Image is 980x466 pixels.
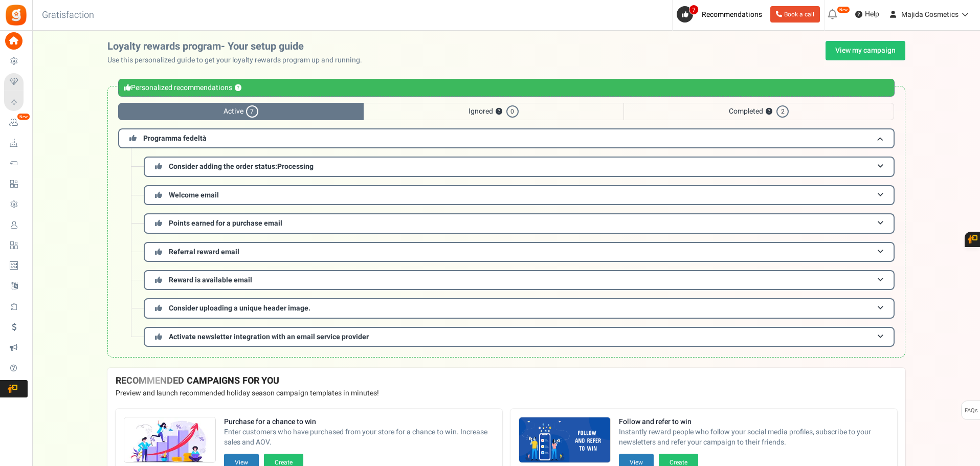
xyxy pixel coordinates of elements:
img: Recommended Campaigns [519,417,610,463]
h3: Gratisfaction [31,5,105,26]
em: New [17,113,30,120]
button: ? [496,108,502,115]
span: 7 [246,105,258,118]
span: Points earned for a purchase email [169,218,282,229]
span: Reward is available email [169,275,252,285]
span: 0 [506,105,519,118]
button: ? [766,108,772,115]
span: Ignored [364,103,623,120]
em: New [837,6,850,13]
div: Personalized recommendations [118,79,895,97]
span: Enter customers who have purchased from your store for a chance to win. Increase sales and AOV. [224,427,494,448]
a: Book a call [770,6,820,23]
span: Help [862,9,879,19]
span: Recommendations [702,9,762,20]
h2: Loyalty rewards program- Your setup guide [107,41,370,52]
a: Help [851,6,883,23]
span: Processing [277,161,314,172]
strong: Follow and refer to win [619,417,889,427]
span: Referral reward email [169,247,239,257]
p: Use this personalized guide to get your loyalty rewards program up and running. [107,55,370,65]
a: 7 Recommendations [677,6,766,23]
span: Active [118,103,364,120]
span: Activate newsletter integration with an email service provider [169,331,369,342]
img: Gratisfaction [5,4,28,27]
span: Welcome email [169,190,219,201]
span: Consider adding the order status: [169,161,314,172]
strong: Purchase for a chance to win [224,417,494,427]
a: New [4,114,28,131]
span: Consider uploading a unique header image. [169,303,310,314]
span: Programma fedeltà [143,133,207,144]
img: Recommended Campaigns [124,417,215,463]
span: Instantly reward people who follow your social media profiles, subscribe to your newsletters and ... [619,427,889,448]
button: ? [235,85,241,92]
h4: RECOMMENDED CAMPAIGNS FOR YOU [116,376,897,386]
span: FAQs [964,401,978,420]
p: Preview and launch recommended holiday season campaign templates in minutes! [116,388,897,398]
span: Completed [623,103,894,120]
a: View my campaign [826,41,905,60]
span: 7 [689,5,699,15]
span: 2 [776,105,789,118]
span: Majida Cosmetics [901,9,959,20]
